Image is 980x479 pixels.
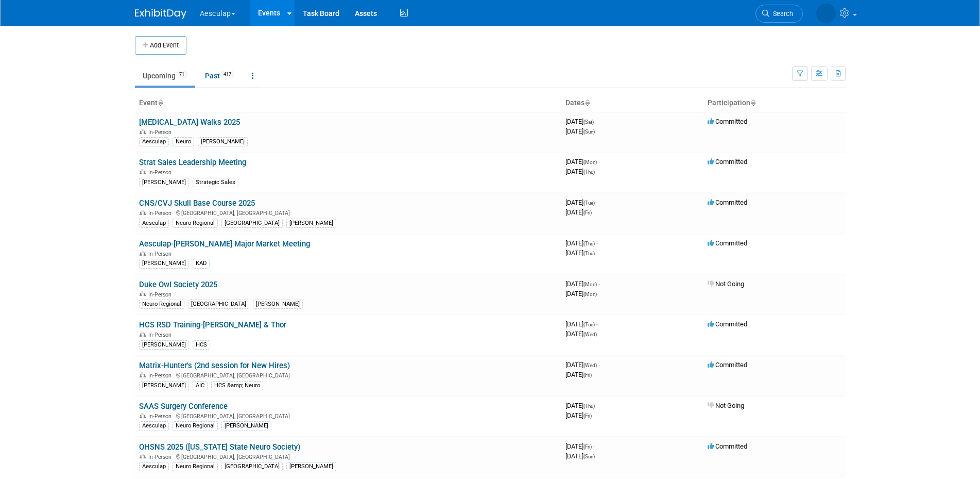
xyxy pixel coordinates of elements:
a: [MEDICAL_DATA] Walks 2025 [139,118,240,127]
span: In-Person [148,454,175,460]
span: - [596,199,598,206]
span: [DATE] [565,402,598,409]
div: Neuro Regional [173,421,218,431]
div: [PERSON_NAME] [286,219,336,228]
a: Aesculap-[PERSON_NAME] Major Market Meeting [139,239,310,249]
span: [DATE] [565,320,598,328]
img: In-Person Event [140,413,146,418]
span: (Fri) [583,444,592,450]
span: 71 [176,71,187,78]
img: In-Person Event [140,372,146,377]
span: In-Person [148,372,175,379]
span: (Thu) [583,251,595,256]
div: Aesculap [139,219,169,228]
div: [PERSON_NAME] [253,300,303,309]
span: In-Person [148,251,175,257]
th: Participation [703,94,846,112]
span: [DATE] [565,361,600,369]
img: In-Person Event [140,210,146,215]
span: [DATE] [565,290,597,298]
a: Sort by Participation Type [750,98,755,107]
span: - [596,239,598,247]
div: [PERSON_NAME] [286,462,336,471]
img: In-Person Event [140,454,146,459]
span: [DATE] [565,199,598,206]
span: (Thu) [583,403,595,409]
div: Aesculap [139,462,169,471]
th: Event [135,94,561,112]
span: 417 [220,71,234,78]
img: In-Person Event [140,169,146,174]
div: [GEOGRAPHIC_DATA], [GEOGRAPHIC_DATA] [139,371,557,379]
span: Committed [708,239,747,247]
a: Sort by Start Date [584,98,590,107]
div: AIC [193,381,208,390]
span: - [596,320,598,328]
span: - [598,280,600,288]
span: - [596,402,598,409]
span: - [593,442,595,450]
a: Past417 [197,66,242,86]
div: [PERSON_NAME] [139,178,189,187]
a: Strat Sales Leadership Meeting [139,158,246,167]
span: (Thu) [583,169,595,175]
span: Search [769,10,793,18]
span: - [598,361,600,369]
span: (Wed) [583,332,597,337]
span: [DATE] [565,168,595,175]
span: Committed [708,361,747,369]
button: Add Event [135,36,186,55]
div: [GEOGRAPHIC_DATA] [188,300,249,309]
span: (Mon) [583,159,597,165]
span: [DATE] [565,330,597,338]
a: SAAS Surgery Conference [139,402,228,411]
span: [DATE] [565,127,595,135]
span: (Wed) [583,362,597,368]
span: Not Going [708,280,744,288]
a: Duke Owl Society 2025 [139,280,217,289]
span: Committed [708,158,747,166]
div: Aesculap [139,137,169,146]
span: [DATE] [565,118,597,125]
span: [DATE] [565,239,598,247]
div: Strategic Sales [193,178,238,187]
span: (Thu) [583,241,595,246]
span: (Sun) [583,454,595,459]
span: [DATE] [565,371,592,378]
img: In-Person Event [140,251,146,256]
span: - [598,158,600,166]
div: HCS &amp; Neuro [211,381,263,390]
span: (Fri) [583,210,592,216]
span: (Fri) [583,372,592,378]
span: In-Person [148,129,175,136]
a: CNS/CVJ Skull Base Course 2025 [139,199,255,208]
div: Neuro Regional [173,462,218,471]
span: In-Person [148,169,175,176]
span: (Fri) [583,413,592,419]
div: Aesculap [139,421,169,431]
img: In-Person Event [140,129,146,134]
div: [GEOGRAPHIC_DATA], [GEOGRAPHIC_DATA] [139,452,557,460]
a: Matrix-Hunter's (2nd session for New Hires) [139,361,290,370]
span: In-Person [148,210,175,217]
span: Committed [708,118,747,125]
span: (Sun) [583,129,595,135]
div: KAD [193,259,210,268]
span: In-Person [148,291,175,298]
span: [DATE] [565,249,595,257]
div: [GEOGRAPHIC_DATA] [221,219,283,228]
span: [DATE] [565,158,600,166]
div: [GEOGRAPHIC_DATA], [GEOGRAPHIC_DATA] [139,208,557,217]
span: (Tue) [583,322,595,327]
img: Savannah Jones [816,4,836,23]
div: HCS [193,340,210,350]
span: (Mon) [583,291,597,297]
th: Dates [561,94,703,112]
a: Upcoming71 [135,66,195,86]
span: [DATE] [565,208,592,216]
div: Neuro Regional [139,300,184,309]
div: [PERSON_NAME] [221,421,271,431]
div: [PERSON_NAME] [139,259,189,268]
div: Neuro [173,137,194,146]
span: In-Person [148,332,175,338]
